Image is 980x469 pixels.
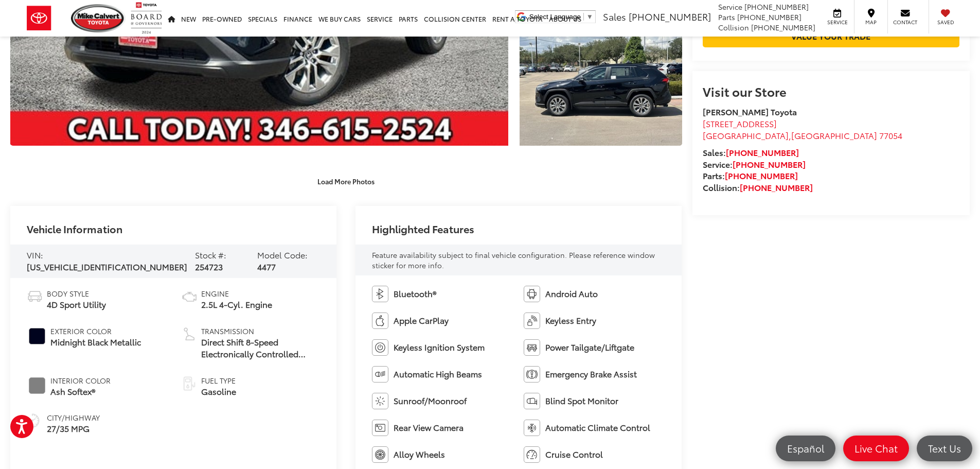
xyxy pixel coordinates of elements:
span: VIN: [27,249,43,260]
span: Exterior Color [50,326,141,336]
span: Emergency Brake Assist [545,368,637,380]
span: 254723 [195,260,223,272]
a: Español [776,436,835,461]
span: Saved [934,19,957,26]
span: Rear View Camera [394,422,464,433]
span: ▼ [586,13,593,21]
span: Automatic Climate Control [545,422,650,433]
span: [PHONE_NUMBER] [744,2,809,12]
strong: Parts: [703,169,798,181]
a: [STREET_ADDRESS] [GEOGRAPHIC_DATA],[GEOGRAPHIC_DATA] 77054 [703,117,902,141]
span: Alloy Wheels [394,448,445,460]
span: Automatic High Beams [394,368,482,380]
span: Service [718,2,742,12]
img: Alloy Wheels [372,446,388,463]
span: Direct Shift 8-Speed Electronically Controlled automatic Transmission with intelligence (ECT-i) a... [201,336,320,360]
span: Service [826,19,849,26]
strong: Service: [703,158,806,170]
span: [PHONE_NUMBER] [751,22,815,32]
span: Keyless Ignition System [394,341,485,353]
span: Midnight Black Metallic [50,336,141,348]
span: Blind Spot Monitor [545,395,618,407]
img: Rear View Camera [372,420,388,436]
span: Stock #: [195,249,226,260]
img: Bluetooth® [372,286,388,302]
span: Text Us [923,442,966,455]
span: 2.5L 4-Cyl. Engine [201,299,272,310]
a: [PHONE_NUMBER] [740,181,813,193]
span: #00031E [29,328,45,344]
button: Load More Photos [310,172,382,190]
h2: Vehicle Information [27,223,122,234]
img: Automatic High Beams [372,366,388,383]
span: #808080 [29,377,45,394]
span: Interior Color [50,375,111,386]
img: Emergency Brake Assist [524,366,540,383]
img: 2025 Toyota RAV4 XLE Premium [518,23,683,147]
span: Live Chat [849,442,903,455]
span: Body Style [47,288,106,299]
span: 4D Sport Utility [47,299,106,310]
span: Sales [603,10,626,23]
a: Text Us [917,436,972,461]
img: Fuel Economy [27,412,43,429]
img: Blind Spot Monitor [524,393,540,409]
img: Cruise Control [524,446,540,463]
span: Keyless Entry [545,315,596,326]
a: [PHONE_NUMBER] [733,158,806,170]
img: Android Auto [524,286,540,302]
span: Contact [893,19,917,26]
h2: Highlighted Features [372,223,474,234]
span: [PHONE_NUMBER] [629,10,711,23]
span: City/Highway [47,412,100,423]
a: Live Chat [843,436,909,461]
img: Sunroof/Moonroof [372,393,388,409]
span: Map [860,19,882,26]
span: Ash Softex® [50,386,111,397]
span: Gasoline [201,386,236,397]
span: Android Auto [545,288,598,300]
a: Expand Photo 3 [520,24,682,146]
span: Sunroof/Moonroof [394,395,467,407]
strong: Collision: [703,181,813,193]
img: Power Tailgate/Liftgate [524,339,540,356]
span: 4477 [257,260,276,272]
span: [STREET_ADDRESS] [703,117,777,129]
img: Keyless Entry [524,312,540,329]
span: , [703,129,902,141]
span: Power Tailgate/Liftgate [545,341,634,353]
span: Parts [718,12,735,22]
img: Mike Calvert Toyota [71,4,126,32]
span: Fuel Type [201,375,236,386]
strong: [PERSON_NAME] Toyota [703,106,797,117]
img: Keyless Ignition System [372,339,388,356]
span: [PHONE_NUMBER] [737,12,801,22]
span: Transmission [201,326,320,336]
a: [PHONE_NUMBER] [725,169,798,181]
a: [PHONE_NUMBER] [726,146,799,158]
span: Apple CarPlay [394,315,449,326]
span: Bluetooth® [394,288,436,300]
span: [US_VEHICLE_IDENTIFICATION_NUMBER] [27,260,187,272]
span: Español [782,442,829,455]
span: [GEOGRAPHIC_DATA] [791,129,877,141]
span: Cruise Control [545,448,603,460]
span: 77054 [879,129,902,141]
span: Feature availability subject to final vehicle configuration. Please reference window sticker for ... [372,250,655,270]
span: Collision [718,22,749,32]
span: [GEOGRAPHIC_DATA] [703,129,789,141]
span: Model Code: [257,249,308,260]
span: 27/35 MPG [47,423,100,435]
img: Automatic Climate Control [524,420,540,436]
strong: Sales: [703,146,799,158]
span: Engine [201,288,272,299]
img: Apple CarPlay [372,312,388,329]
h2: Visit our Store [703,84,959,98]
